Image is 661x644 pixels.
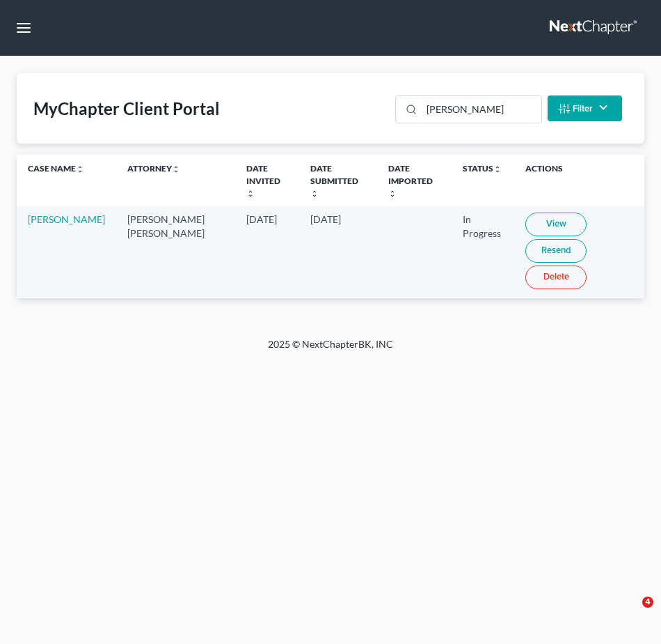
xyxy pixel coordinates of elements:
[525,213,587,236] a: View
[525,266,587,289] a: Delete
[246,163,280,197] a: Date Invitedunfold_more
[310,163,358,197] a: Date Submittedunfold_more
[28,163,84,174] a: Case Nameunfold_more
[116,206,235,298] td: [PERSON_NAME] [PERSON_NAME]
[493,165,502,174] i: unfold_more
[246,190,255,198] i: unfold_more
[80,337,581,362] div: 2025 © NextChapterBK, INC
[463,163,502,174] a: Statusunfold_more
[310,190,319,198] i: unfold_more
[28,213,105,225] a: [PERSON_NAME]
[514,155,644,206] th: Actions
[310,213,341,225] span: [DATE]
[642,597,653,608] span: 4
[388,163,433,197] a: Date Importedunfold_more
[388,190,397,198] i: unfold_more
[172,165,180,174] i: unfold_more
[452,206,515,298] td: In Progress
[525,239,587,263] a: Resend
[422,96,541,123] input: Search...
[127,163,180,174] a: Attorneyunfold_more
[33,98,220,120] div: MyChapter Client Portal
[614,597,647,630] iframe: Intercom live chat
[76,165,84,174] i: unfold_more
[548,95,622,121] button: Filter
[246,213,277,225] span: [DATE]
